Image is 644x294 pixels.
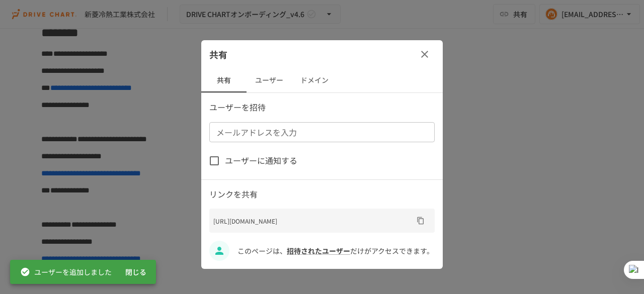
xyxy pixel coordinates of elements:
[287,246,350,256] a: 招待されたユーザー
[20,263,112,281] div: ユーザーを追加しました
[247,68,292,92] button: ユーザー
[209,101,435,114] p: ユーザーを招待
[292,68,337,92] button: ドメイン
[225,154,297,167] span: ユーザーに通知する
[201,40,443,68] div: 共有
[209,188,435,201] p: リンクを共有
[213,216,413,226] p: [URL][DOMAIN_NAME]
[237,245,435,256] p: このページは、 だけがアクセスできます。
[201,68,247,92] button: 共有
[120,263,152,281] button: 閉じる
[413,213,429,229] button: URLをコピー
